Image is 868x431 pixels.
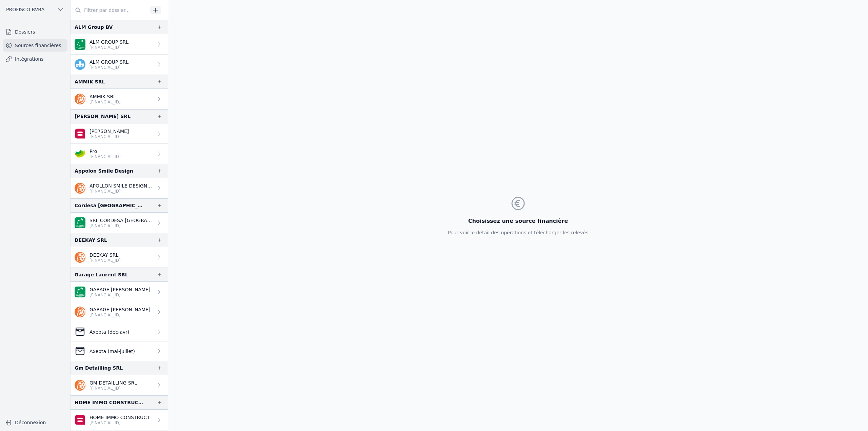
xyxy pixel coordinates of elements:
[90,420,150,426] p: [FINANCIAL_ID]
[71,247,168,268] a: DEEKAY SRL [FINANCIAL_ID]
[75,183,85,194] img: ing.png
[90,348,135,355] p: Axepta (mai-juillet)
[71,213,168,233] a: SRL CORDESA [GEOGRAPHIC_DATA] [FINANCIAL_ID]
[90,189,153,194] p: [FINANCIAL_ID]
[75,414,85,425] img: belfius.png
[71,4,148,16] input: Filtrer par dossier...
[71,322,168,341] a: Axepta (dec-avr)
[90,65,129,70] p: [FINANCIAL_ID]
[71,89,168,109] a: AMMIK SRL [FINANCIAL_ID]
[90,59,129,65] p: ALM GROUP SRL
[90,414,150,421] p: HOME IMMO CONSTRUCT
[90,379,137,386] p: GM DETAILLING SRL
[75,201,146,210] div: Cordesa [GEOGRAPHIC_DATA] SRL
[75,326,85,337] img: CleanShot-202025-05-26-20at-2016.10.27-402x.png
[71,34,168,55] a: ALM GROUP SRL [FINANCIAL_ID]
[71,55,168,75] a: ALM GROUP SRL [FINANCIAL_ID]
[75,307,85,317] img: ing.png
[90,329,129,335] p: Axepta (dec-avr)
[3,417,67,428] button: Déconnexion
[75,217,85,228] img: BNP_BE_BUSINESS_GEBABEBB.png
[75,94,85,104] img: ing.png
[75,271,128,279] div: Garage Laurent SRL
[71,282,168,302] a: GARAGE [PERSON_NAME] [FINANCIAL_ID]
[3,39,67,52] a: Sources financières
[75,23,113,31] div: ALM Group BV
[75,112,131,120] div: [PERSON_NAME] SRL
[75,380,85,391] img: ing.png
[75,167,133,175] div: Appolon Smile Design
[90,93,121,100] p: AMMIK SRL
[90,286,150,293] p: GARAGE [PERSON_NAME]
[3,26,67,38] a: Dossiers
[6,6,44,13] span: PROFISCO BVBA
[90,223,153,229] p: [FINANCIAL_ID]
[90,134,129,139] p: [FINANCIAL_ID]
[448,217,588,225] h3: Choisissez une source financière
[90,128,129,135] p: [PERSON_NAME]
[75,236,107,244] div: DEEKAY SRL
[71,123,168,144] a: [PERSON_NAME] [FINANCIAL_ID]
[75,59,85,70] img: kbc.png
[71,302,168,322] a: GARAGE [PERSON_NAME] [FINANCIAL_ID]
[448,229,588,236] p: Pour voir le détail des opérations et télécharger les relevés
[75,287,85,297] img: BNP_BE_BUSINESS_GEBABEBB.png
[75,128,85,139] img: belfius.png
[90,252,121,258] p: DEEKAY SRL
[90,217,153,224] p: SRL CORDESA [GEOGRAPHIC_DATA]
[90,39,129,45] p: ALM GROUP SRL
[71,341,168,361] a: Axepta (mai-juillet)
[71,375,168,395] a: GM DETAILLING SRL [FINANCIAL_ID]
[3,53,67,65] a: Intégrations
[90,386,137,391] p: [FINANCIAL_ID]
[75,364,123,372] div: Gm Detailling SRL
[75,252,85,263] img: ing.png
[75,78,105,86] div: AMMIK SRL
[90,154,121,159] p: [FINANCIAL_ID]
[90,182,153,189] p: APOLLON SMILE DESIGN SRL
[71,178,168,198] a: APOLLON SMILE DESIGN SRL [FINANCIAL_ID]
[75,148,85,159] img: crelan.png
[3,4,67,15] button: PROFISCO BVBA
[90,312,150,318] p: [FINANCIAL_ID]
[90,292,150,298] p: [FINANCIAL_ID]
[90,99,121,105] p: [FINANCIAL_ID]
[75,346,85,356] img: CleanShot-202025-05-26-20at-2016.10.27-402x.png
[71,144,168,164] a: Pro [FINANCIAL_ID]
[90,45,129,50] p: [FINANCIAL_ID]
[75,398,146,407] div: HOME IMMO CONSTRUCT BV
[90,306,150,313] p: GARAGE [PERSON_NAME]
[90,148,121,155] p: Pro
[71,410,168,430] a: HOME IMMO CONSTRUCT [FINANCIAL_ID]
[90,258,121,263] p: [FINANCIAL_ID]
[75,39,85,50] img: BNP_BE_BUSINESS_GEBABEBB.png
